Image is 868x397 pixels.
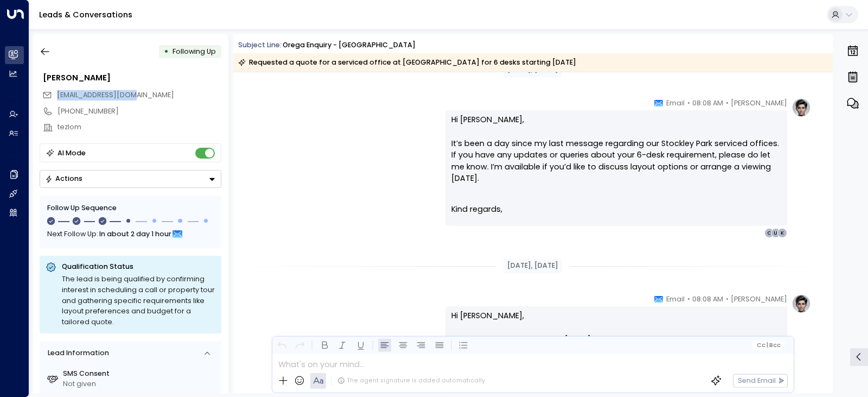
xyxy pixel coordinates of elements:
[58,106,221,117] div: [PHONE_NUMBER]
[62,274,215,327] div: The lead is being qualified by confirming interest in scheduling a call or property tour and gath...
[58,122,221,133] div: tezlom
[40,170,221,188] div: Button group with a nested menu
[39,9,132,20] a: Leads & Conversations
[692,294,723,305] span: 08:08 AM
[451,204,502,216] span: Kind regards,
[687,98,690,109] span: •
[767,342,768,349] span: |
[666,294,685,305] span: Email
[173,47,216,56] span: Following Up
[48,228,214,240] div: Next Follow Up:
[293,339,307,352] button: Redo
[752,341,784,350] button: Cc|Bcc
[44,348,108,358] div: Lead Information
[283,40,416,51] div: Orega Enquiry - [GEOGRAPHIC_DATA]
[777,228,787,238] div: K
[58,148,86,159] div: AI Mode
[57,90,174,99] span: [EMAIL_ADDRESS][DOMAIN_NAME]
[238,40,282,49] span: Subject Line:
[731,294,787,305] span: [PERSON_NAME]
[238,57,576,68] div: Requested a quote for a serviced office at [GEOGRAPHIC_DATA] for 6 desks starting [DATE]
[687,294,690,305] span: •
[164,43,169,60] div: •
[57,90,174,100] span: kully74@hotmail.com
[792,294,811,313] img: profile-logo.png
[666,98,685,109] span: Email
[726,294,729,305] span: •
[45,174,82,183] div: Actions
[726,98,729,109] span: •
[503,259,562,273] div: [DATE], [DATE]
[451,114,781,196] p: Hi [PERSON_NAME], It’s been a day since my last message regarding our Stockley Park serviced offi...
[337,376,485,385] div: The agent signature is added automatically
[63,369,218,379] label: SMS Consent
[756,342,781,349] span: Cc Bcc
[451,310,781,392] p: Hi [PERSON_NAME], Just following up as it’s now [DATE]—are you still considering a 6-desk service...
[100,228,172,240] span: In about 2 day 1 hour
[62,262,215,272] p: Qualification Status
[771,228,781,238] div: U
[275,339,289,352] button: Undo
[764,228,774,238] div: C
[48,204,214,214] div: Follow Up Sequence
[692,98,723,109] span: 08:08 AM
[43,72,221,84] div: [PERSON_NAME]
[731,98,787,109] span: [PERSON_NAME]
[63,379,218,389] div: Not given
[792,98,811,117] img: profile-logo.png
[40,170,221,188] button: Actions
